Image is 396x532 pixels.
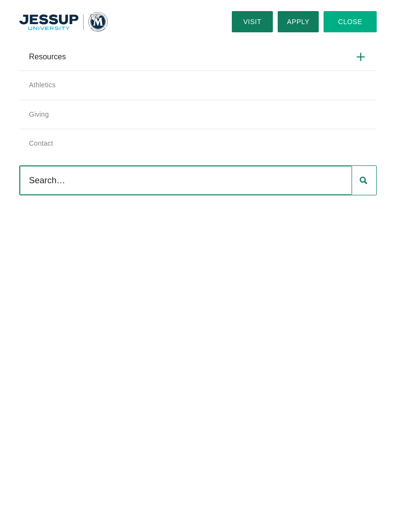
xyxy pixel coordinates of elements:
[29,52,66,62] span: Resources
[278,11,319,32] a: Apply
[324,11,377,32] button: Close
[19,12,108,32] a: Home
[19,12,108,32] img: Multnomah University Logo
[20,166,352,195] input: Search
[19,70,377,100] a: Athletics
[232,11,273,32] a: Visit
[19,129,377,158] a: Contact
[19,100,377,129] a: Giving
